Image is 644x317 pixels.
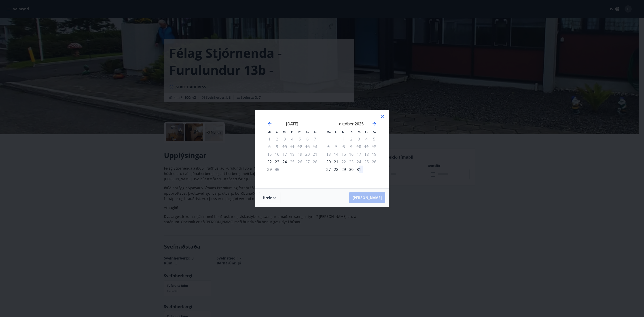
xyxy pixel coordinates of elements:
[298,130,301,134] small: Fö
[296,150,304,158] td: Not available. föstudagur, 19. september 2025
[347,150,355,158] td: Not available. fimmtudagur, 16. október 2025
[355,166,363,173] td: Choose föstudagur, 31. október 2025 as your check-in date. It’s available.
[347,135,355,143] td: Not available. fimmtudagur, 2. október 2025
[347,143,355,150] td: Not available. fimmtudagur, 9. október 2025
[363,143,370,150] td: Not available. laugardagur, 11. október 2025
[340,143,347,150] td: Not available. miðvikudagur, 8. október 2025
[311,135,319,143] td: Not available. sunnudagur, 7. september 2025
[291,130,293,134] small: Fi
[283,130,286,134] small: Mi
[347,158,355,166] td: Not available. fimmtudagur, 23. október 2025
[273,143,281,150] td: Not available. þriðjudagur, 9. september 2025
[281,135,288,143] td: Not available. miðvikudagur, 3. september 2025
[332,158,340,166] div: 21
[370,135,378,143] td: Not available. sunnudagur, 5. október 2025
[311,143,319,150] td: Not available. sunnudagur, 14. september 2025
[340,158,347,166] div: Aðeins útritun í boði
[288,158,296,166] div: Aðeins útritun í boði
[306,130,309,134] small: La
[273,166,281,173] td: Not available. þriðjudagur, 30. september 2025
[332,166,340,173] td: Choose þriðjudagur, 28. október 2025 as your check-in date. It’s available.
[273,150,281,158] td: Not available. þriðjudagur, 16. september 2025
[304,158,311,166] td: Not available. laugardagur, 27. september 2025
[325,166,332,173] td: Choose mánudagur, 27. október 2025 as your check-in date. It’s available.
[259,192,280,203] button: Hreinsa
[314,130,317,134] small: Su
[281,150,288,158] td: Not available. miðvikudagur, 17. september 2025
[288,143,296,150] td: Not available. fimmtudagur, 11. september 2025
[370,150,378,158] td: Not available. sunnudagur, 19. október 2025
[273,166,281,173] div: Aðeins útritun í boði
[325,158,332,166] div: Aðeins innritun í boði
[355,158,363,166] td: Not available. föstudagur, 24. október 2025
[335,130,338,134] small: Þr
[304,150,311,158] td: Not available. laugardagur, 20. september 2025
[304,143,311,150] td: Not available. laugardagur, 13. september 2025
[288,150,296,158] td: Not available. fimmtudagur, 18. september 2025
[347,166,355,173] td: Choose fimmtudagur, 30. október 2025 as your check-in date. It’s available.
[266,166,273,173] div: Aðeins innritun í boði
[266,158,273,166] div: Aðeins innritun í boði
[373,130,376,134] small: Su
[266,166,273,173] td: Choose mánudagur, 29. september 2025 as your check-in date. It’s available.
[311,158,319,166] td: Not available. sunnudagur, 28. september 2025
[296,158,304,166] td: Not available. föstudagur, 26. september 2025
[266,150,273,158] td: Not available. mánudagur, 15. september 2025
[266,158,273,166] td: Choose mánudagur, 22. september 2025 as your check-in date. It’s available.
[276,130,278,134] small: Þr
[266,135,273,143] td: Not available. mánudagur, 1. september 2025
[340,158,347,166] td: Not available. miðvikudagur, 22. október 2025
[286,121,298,126] strong: [DATE]
[365,130,368,134] small: La
[332,143,340,150] td: Not available. þriðjudagur, 7. október 2025
[358,130,360,134] small: Fö
[288,158,296,166] td: Not available. fimmtudagur, 25. september 2025
[332,150,340,158] td: Not available. þriðjudagur, 14. október 2025
[261,115,383,183] div: Calendar
[325,150,332,158] td: Not available. mánudagur, 13. október 2025
[325,158,332,166] td: Choose mánudagur, 20. október 2025 as your check-in date. It’s available.
[363,158,370,166] td: Not available. laugardagur, 25. október 2025
[325,143,332,150] td: Not available. mánudagur, 6. október 2025
[325,166,332,173] div: Aðeins innritun í boði
[273,135,281,143] td: Not available. þriðjudagur, 2. september 2025
[340,166,347,173] td: Choose miðvikudagur, 29. október 2025 as your check-in date. It’s available.
[267,121,272,126] div: Move backward to switch to the previous month.
[332,158,340,166] td: Choose þriðjudagur, 21. október 2025 as your check-in date. It’s available.
[355,143,363,150] td: Not available. föstudagur, 10. október 2025
[281,143,288,150] td: Not available. miðvikudagur, 10. september 2025
[340,135,347,143] td: Not available. miðvikudagur, 1. október 2025
[327,130,331,134] small: Má
[339,121,364,126] strong: október 2025
[288,135,296,143] td: Not available. fimmtudagur, 4. september 2025
[355,135,363,143] td: Not available. föstudagur, 3. október 2025
[296,143,304,150] td: Not available. föstudagur, 12. september 2025
[355,166,363,173] div: 31
[363,135,370,143] td: Not available. laugardagur, 4. október 2025
[370,158,378,166] td: Not available. sunnudagur, 26. október 2025
[363,150,370,158] td: Not available. laugardagur, 18. október 2025
[296,135,304,143] td: Not available. föstudagur, 5. september 2025
[304,135,311,143] td: Not available. laugardagur, 6. september 2025
[370,143,378,150] td: Not available. sunnudagur, 12. október 2025
[267,130,271,134] small: Má
[332,166,340,173] div: 28
[347,166,355,173] div: 30
[342,130,345,134] small: Mi
[311,150,319,158] td: Not available. sunnudagur, 21. september 2025
[355,150,363,158] td: Not available. föstudagur, 17. október 2025
[273,158,281,166] div: 23
[281,158,288,166] div: 24
[340,150,347,158] td: Not available. miðvikudagur, 15. október 2025
[273,158,281,166] td: Choose þriðjudagur, 23. september 2025 as your check-in date. It’s available.
[372,121,377,126] div: Move forward to switch to the next month.
[350,130,353,134] small: Fi
[340,166,347,173] div: 29
[266,143,273,150] td: Not available. mánudagur, 8. september 2025
[281,158,288,166] td: Choose miðvikudagur, 24. september 2025 as your check-in date. It’s available.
